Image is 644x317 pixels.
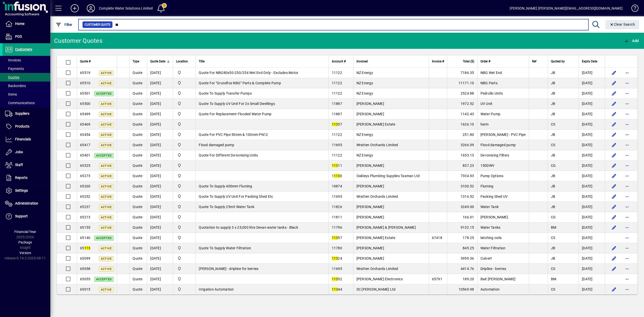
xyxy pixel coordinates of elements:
[332,153,342,157] span: 11122
[623,182,631,190] button: More options
[623,203,631,211] button: More options
[356,215,384,219] span: [PERSON_NAME]
[80,112,90,116] span: 65499
[610,244,618,252] button: Edit
[176,173,192,179] span: Motueka
[80,102,90,106] span: 65500
[447,68,477,78] td: 7186.35
[133,102,142,106] span: Quote
[334,174,340,178] em: 113
[623,275,631,283] button: More options
[101,195,112,199] span: Active
[199,59,325,64] div: Title
[176,204,192,210] span: Motueka
[623,172,631,180] button: More options
[147,171,173,181] td: [DATE]
[3,56,50,64] a: Invoices
[54,20,74,29] button: Filter
[133,122,142,126] span: Quote
[3,90,50,99] a: Items
[447,181,477,191] td: 3100.52
[3,82,50,90] a: Backorders
[480,164,495,168] span: 150DWV
[3,146,50,158] a: Jobs
[356,71,373,75] span: NZ Energy
[5,84,26,88] span: Backorders
[623,223,631,231] button: More options
[551,153,555,157] span: JB
[199,225,298,229] span: Quotation to supply 3 x 25,000 litre Devan water tanks - Black
[67,4,83,13] button: Add
[356,102,384,106] span: [PERSON_NAME]
[610,182,618,190] button: Edit
[85,22,110,27] span: Customer Quote
[579,99,605,109] td: [DATE]
[176,59,188,64] span: Location
[447,212,477,222] td: 166.01
[3,210,50,223] a: Support
[3,159,50,171] a: Staff
[15,163,23,167] span: Staff
[3,73,50,82] a: Quotes
[332,112,342,116] span: 11887
[80,59,91,64] span: Quote #
[610,110,618,118] button: Edit
[480,59,490,64] span: Order #
[610,254,618,262] button: Edit
[15,214,28,218] span: Support
[447,99,477,109] td: 1972.52
[582,59,602,64] div: Expiry Date
[610,100,618,108] button: Edit
[579,140,605,150] td: [DATE]
[101,206,112,209] span: Active
[80,143,90,147] span: 65417
[80,164,90,168] span: 65325
[551,122,555,126] span: CS
[480,133,526,137] span: [PERSON_NAME] - PVC Pipe
[332,122,338,126] em: 113
[480,71,502,75] span: NBG Wet End
[356,184,384,188] span: [PERSON_NAME]
[133,184,142,188] span: Quote
[96,154,112,157] span: ACCEPTED
[610,223,618,231] button: Edit
[176,122,192,127] span: Motueka
[579,130,605,140] td: [DATE]
[5,101,35,105] span: Communications
[101,144,112,147] span: Active
[176,59,192,64] div: Location
[447,109,477,119] td: 1142.43
[147,88,173,99] td: [DATE]
[150,59,170,64] div: Quote Date
[610,265,618,273] button: Edit
[133,164,142,168] span: Quote
[551,194,555,199] span: JB
[447,202,477,212] td: 3249.00
[356,59,368,64] span: Invoiced
[150,59,165,64] span: Quote Date
[332,133,342,137] span: 11122
[447,222,477,233] td: 9132.15
[480,205,499,209] span: Water Tank
[80,215,90,219] span: 65213
[133,205,142,209] span: Quote
[623,89,631,97] button: More options
[147,99,173,109] td: [DATE]
[80,81,90,85] span: 65510
[480,143,516,147] span: Flood damaged pump
[15,137,31,141] span: Financials
[551,59,565,64] span: Quoted by
[579,109,605,119] td: [DATE]
[356,194,398,199] span: Wratten Orchards Limited
[551,215,556,219] span: CG
[623,244,631,252] button: More options
[447,161,477,171] td: 837.23
[133,225,142,229] span: Quote
[356,59,426,64] div: Invoiced
[101,82,112,85] span: Active
[623,110,631,118] button: More options
[332,174,342,178] span: 1 0
[176,111,192,117] span: Motueka
[332,81,342,85] span: 11122
[356,112,384,116] span: [PERSON_NAME]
